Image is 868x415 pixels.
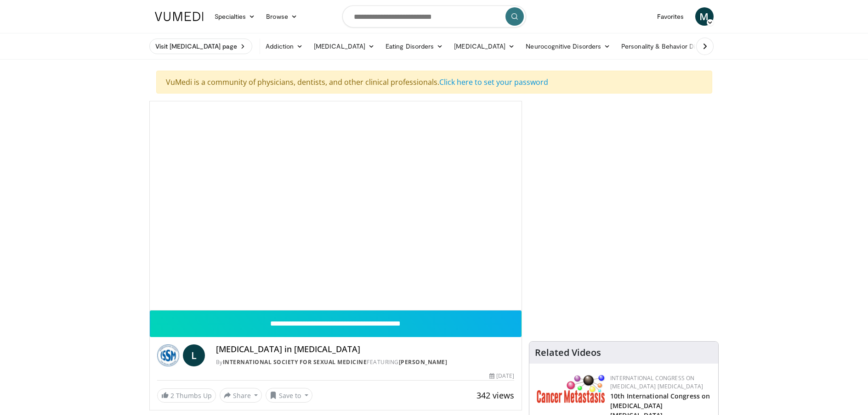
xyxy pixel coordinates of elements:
a: Neurocognitive Disorders [520,37,616,55]
a: Personality & Behavior Disorders [616,37,732,55]
iframe: Advertisement [555,101,693,216]
div: By FEATURING [216,358,515,366]
h4: [MEDICAL_DATA] in [MEDICAL_DATA] [216,344,515,354]
span: 2 [170,391,174,400]
a: International Congress on [MEDICAL_DATA] [MEDICAL_DATA] [610,374,703,390]
button: Save to [266,388,312,403]
a: [MEDICAL_DATA] [308,37,380,55]
a: Eating Disorders [380,37,448,55]
a: [MEDICAL_DATA] [448,37,520,55]
a: Click here to set your password [439,77,548,87]
span: 342 views [477,390,514,401]
iframe: Advertisement [555,221,693,336]
a: Visit [MEDICAL_DATA] page [149,39,253,54]
img: VuMedi Logo [155,12,204,21]
img: 6ff8bc22-9509-4454-a4f8-ac79dd3b8976.png.150x105_q85_autocrop_double_scale_upscale_version-0.2.png [537,374,606,403]
video-js: Video Player [150,101,522,310]
a: International Society for Sexual Medicine [223,358,367,366]
div: [DATE] [489,372,514,380]
a: Specialties [209,7,261,26]
a: Favorites [652,7,690,26]
a: [PERSON_NAME] [399,358,448,366]
input: Search topics, interventions [342,6,526,28]
a: 2 Thumbs Up [157,388,216,403]
button: Share [220,388,262,403]
a: L [183,344,205,366]
a: M [695,7,714,26]
div: VuMedi is a community of physicians, dentists, and other clinical professionals. [156,71,712,94]
img: International Society for Sexual Medicine [157,344,179,366]
h4: Related Videos [535,347,601,358]
a: Addiction [260,37,308,55]
a: Browse [261,7,303,26]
